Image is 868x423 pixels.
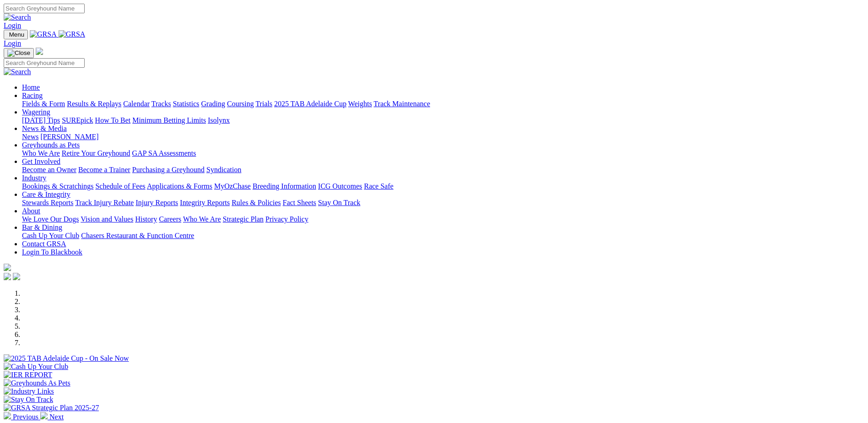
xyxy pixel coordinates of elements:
div: Care & Integrity [22,199,864,207]
img: Industry Links [4,387,54,396]
div: Get Involved [22,166,864,174]
a: Greyhounds as Pets [22,141,80,149]
a: Race Safe [364,182,393,190]
a: Results & Replays [67,100,121,108]
a: Become a Trainer [78,166,130,174]
button: Toggle navigation [4,30,28,39]
a: Isolynx [208,116,230,124]
a: Schedule of Fees [95,182,145,190]
a: [PERSON_NAME] [40,133,98,141]
img: logo-grsa-white.png [36,48,43,55]
a: Purchasing a Greyhound [132,166,205,174]
img: facebook.svg [4,273,11,280]
img: chevron-left-pager-white.svg [4,412,11,419]
a: Coursing [227,100,254,108]
a: Bookings & Scratchings [22,182,93,190]
a: ICG Outcomes [318,182,362,190]
a: Applications & Forms [147,182,212,190]
input: Search [4,4,85,13]
a: Chasers Restaurant & Function Centre [81,232,194,239]
a: SUREpick [62,116,93,124]
a: Integrity Reports [180,199,230,206]
a: News & Media [22,125,67,132]
div: Racing [22,100,864,108]
a: Next [40,413,64,421]
a: Tracks [151,100,171,108]
a: Login [4,22,21,29]
a: Injury Reports [135,199,178,206]
img: Search [4,68,31,76]
a: Statistics [173,100,199,108]
a: Rules & Policies [232,199,281,206]
a: GAP SA Assessments [132,149,196,157]
div: About [22,215,864,223]
img: GRSA Strategic Plan 2025-27 [4,404,99,412]
a: Privacy Policy [265,215,308,223]
a: Track Injury Rebate [75,199,134,206]
img: 2025 TAB Adelaide Cup - On Sale Now [4,354,129,363]
a: Login [4,39,21,47]
a: Industry [22,174,46,182]
a: Syndication [206,166,241,174]
span: Menu [9,31,24,38]
a: Contact GRSA [22,240,66,248]
a: Become an Owner [22,166,76,174]
a: Stay On Track [318,199,360,206]
a: We Love Our Dogs [22,215,79,223]
a: Racing [22,92,43,99]
a: Wagering [22,108,50,116]
a: Get Involved [22,157,60,165]
a: Strategic Plan [223,215,264,223]
a: Track Maintenance [374,100,430,108]
img: chevron-right-pager-white.svg [40,412,48,419]
a: Vision and Values [81,215,133,223]
a: Cash Up Your Club [22,232,79,239]
img: twitter.svg [13,273,20,280]
a: Calendar [123,100,150,108]
img: GRSA [59,30,86,38]
img: Search [4,13,31,22]
a: Home [22,83,40,91]
div: Greyhounds as Pets [22,149,864,157]
div: Wagering [22,116,864,125]
a: Who We Are [183,215,221,223]
a: [DATE] Tips [22,116,60,124]
div: News & Media [22,133,864,141]
img: Cash Up Your Club [4,363,68,371]
a: Previous [4,413,40,421]
img: Greyhounds As Pets [4,379,70,387]
img: logo-grsa-white.png [4,264,11,271]
a: Fact Sheets [283,199,316,206]
a: Grading [201,100,225,108]
span: Previous [13,413,38,421]
img: GRSA [30,30,57,38]
a: Careers [159,215,181,223]
a: Fields & Form [22,100,65,108]
a: Trials [255,100,272,108]
img: Close [7,49,30,57]
a: Care & Integrity [22,190,70,198]
a: History [135,215,157,223]
a: Who We Are [22,149,60,157]
span: Next [49,413,64,421]
input: Search [4,58,85,68]
a: Bar & Dining [22,223,62,231]
a: Login To Blackbook [22,248,82,256]
a: About [22,207,40,215]
a: Stewards Reports [22,199,73,206]
a: MyOzChase [214,182,251,190]
img: Stay On Track [4,396,53,404]
a: How To Bet [95,116,131,124]
button: Toggle navigation [4,48,34,58]
a: 2025 TAB Adelaide Cup [274,100,346,108]
a: Minimum Betting Limits [132,116,206,124]
a: Retire Your Greyhound [62,149,130,157]
a: Weights [348,100,372,108]
a: Breeding Information [253,182,316,190]
a: News [22,133,38,141]
div: Industry [22,182,864,190]
img: IER REPORT [4,371,52,379]
div: Bar & Dining [22,232,864,240]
